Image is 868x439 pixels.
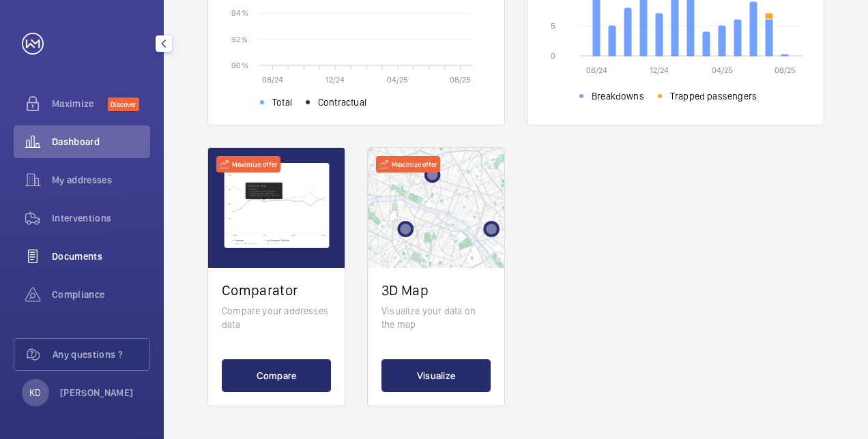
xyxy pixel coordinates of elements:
[52,173,150,187] span: My addresses
[376,156,440,172] div: Maximize offer
[325,75,345,85] text: 12/24
[53,348,149,361] span: Any questions ?
[29,386,41,399] p: KD
[52,288,150,301] span: Compliance
[231,8,248,18] text: 94 %
[52,211,150,225] span: Interventions
[60,386,134,399] p: [PERSON_NAME]
[381,304,491,331] p: Visualize your data on the map
[222,304,331,331] p: Compare your addresses data
[381,282,491,299] h2: 3D Map
[272,95,292,109] span: Total
[551,21,555,31] text: 5
[775,65,796,75] text: 08/25
[262,75,283,85] text: 08/24
[387,75,408,85] text: 04/25
[216,156,280,172] div: Maximize offer
[318,95,366,109] span: Contractual
[670,89,757,103] span: Trapped passengers
[231,34,248,44] text: 92 %
[650,65,669,75] text: 12/24
[586,65,607,75] text: 08/24
[592,89,644,103] span: Breakdowns
[551,51,555,61] text: 0
[52,249,150,263] span: Documents
[450,75,471,85] text: 08/25
[52,135,150,149] span: Dashboard
[108,97,139,111] span: Discover
[231,60,248,70] text: 90 %
[712,65,733,75] text: 04/25
[381,359,491,392] button: Visualize
[222,359,331,392] button: Compare
[52,97,108,110] span: Maximize
[222,282,331,299] h2: Comparator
